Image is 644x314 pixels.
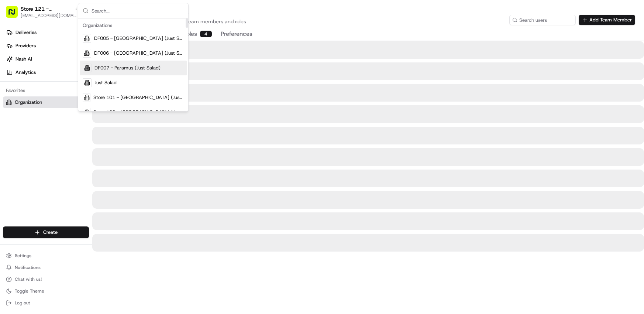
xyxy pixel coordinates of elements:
[579,15,635,25] button: Add Team Member
[78,18,188,111] div: Suggestions
[3,27,92,38] a: Deliveries
[16,29,37,36] span: Deliveries
[62,108,68,114] div: 💻
[94,65,161,71] span: DF007 - Paramus (Just Salad)
[7,7,22,22] img: Nash
[3,3,76,21] button: Store 121 - [GEOGRAPHIC_DATA] (Just Salad)[EMAIL_ADDRESS][DOMAIN_NAME]
[16,42,36,49] span: Providers
[15,107,56,115] span: Knowledge Base
[183,28,212,41] button: Roles
[3,226,89,238] button: Create
[21,5,72,13] button: Store 121 - [GEOGRAPHIC_DATA] (Just Salad)
[3,85,89,96] div: Favorites
[7,30,134,41] p: Welcome 👋
[19,48,122,55] input: Clear
[15,276,42,282] span: Chat with us!
[3,96,89,108] button: Organization
[70,107,118,115] span: API Documentation
[94,50,184,57] span: DF006 - [GEOGRAPHIC_DATA] (Just Salad)
[15,288,44,294] span: Toggle Theme
[43,229,58,236] span: Create
[509,15,576,25] input: Search users
[15,253,31,259] span: Settings
[7,71,21,84] img: 1736555255976-a54dd68f-1ca7-489b-9aae-adbdc363a1c4
[3,274,89,284] button: Chat with us!
[6,99,77,106] a: Organization
[94,35,184,42] span: DF005 - [GEOGRAPHIC_DATA] (Just Salad)
[25,78,93,84] div: We're available if you need us!
[221,28,252,41] button: Preferences
[80,20,187,31] div: Organizations
[3,286,89,296] button: Toggle Theme
[15,99,42,106] span: Organization
[15,264,41,270] span: Notifications
[7,108,13,114] div: 📗
[73,125,89,131] span: Pylon
[93,94,184,101] span: Store 101 - [GEOGRAPHIC_DATA] (Just Salad)
[3,66,92,78] a: Analytics
[3,262,89,273] button: Notifications
[94,79,117,86] span: Just Salad
[25,71,121,78] div: Start new chat
[92,3,184,18] input: Search...
[4,104,59,117] a: 📗Knowledge Base
[15,300,30,306] span: Log out
[200,31,212,37] div: 4
[125,73,134,82] button: Start new chat
[3,250,89,261] button: Settings
[3,53,92,65] a: Nash AI
[21,13,80,18] button: [EMAIL_ADDRESS][DOMAIN_NAME]
[93,109,184,116] span: Store 102 - [GEOGRAPHIC_DATA] (Just Salad)
[52,125,89,131] a: Powered byPylon
[3,40,92,52] a: Providers
[16,69,36,76] span: Analytics
[59,104,121,117] a: 💻API Documentation
[16,56,32,62] span: Nash AI
[3,298,89,308] button: Log out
